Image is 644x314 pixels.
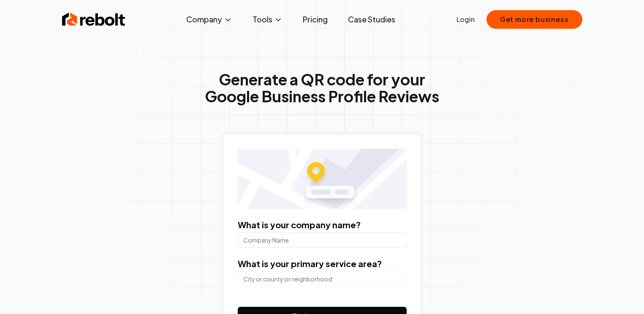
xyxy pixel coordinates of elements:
[246,11,289,28] button: Tools
[238,232,407,248] input: Company Name
[238,258,382,269] label: What is your primary service area?
[238,271,407,287] input: City or county or neighborhood
[341,11,402,28] a: Case Studies
[457,14,475,25] a: Login
[296,11,334,28] a: Pricing
[238,149,407,209] img: Location map
[62,11,125,28] img: Rebolt Logo
[205,71,439,105] h1: Generate a QR code for your Google Business Profile Reviews
[486,10,582,29] button: Get more business
[238,219,361,230] label: What is your company name?
[179,11,239,28] button: Company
